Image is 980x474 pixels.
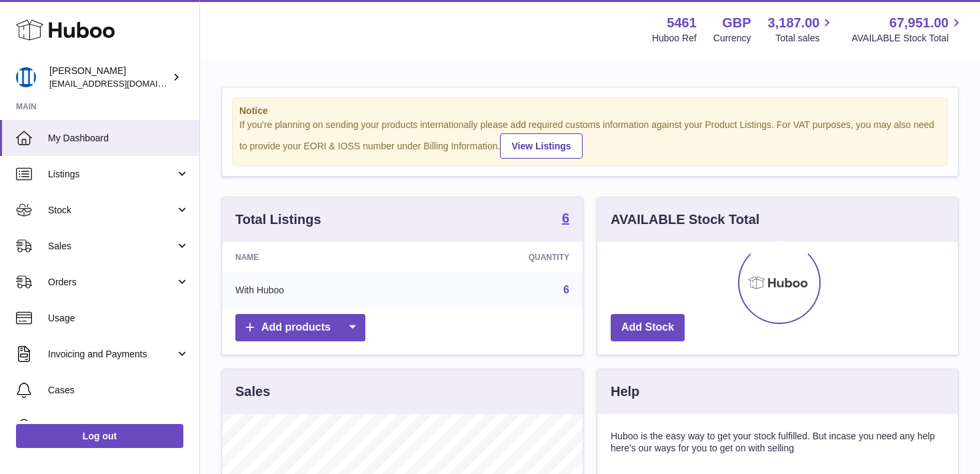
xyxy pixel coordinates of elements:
[611,430,945,455] p: Huboo is the easy way to get your stock fulfilled. But incase you need any help here's our ways f...
[239,119,941,159] div: If you're planning on sending your products internationally please add required customs informati...
[239,105,941,117] strong: Notice
[768,14,835,45] a: 3,187.00 Total sales
[713,32,751,45] div: Currency
[222,273,412,307] td: With Huboo
[48,312,189,325] span: Usage
[611,314,685,341] a: Add Stock
[48,348,175,361] span: Invoicing and Payments
[562,211,569,227] a: 6
[851,14,964,45] a: 67,951.00 AVAILABLE Stock Total
[889,14,949,32] span: 67,951.00
[611,211,759,229] h3: AVAILABLE Stock Total
[16,424,183,448] a: Log out
[235,314,365,341] a: Add products
[48,168,175,181] span: Listings
[851,32,964,45] span: AVAILABLE Stock Total
[49,78,196,89] span: [EMAIL_ADDRESS][DOMAIN_NAME]
[235,383,270,401] h3: Sales
[500,133,582,159] a: View Listings
[412,242,583,273] th: Quantity
[48,132,189,145] span: My Dashboard
[222,242,412,273] th: Name
[16,67,36,87] img: oksana@monimoto.com
[611,383,639,401] h3: Help
[562,211,569,225] strong: 6
[775,32,835,45] span: Total sales
[235,211,321,229] h3: Total Listings
[652,32,697,45] div: Huboo Ref
[667,14,697,32] strong: 5461
[48,240,175,253] span: Sales
[768,14,820,32] span: 3,187.00
[49,65,169,90] div: [PERSON_NAME]
[48,384,189,397] span: Cases
[48,420,189,433] span: Channels
[563,284,569,295] a: 6
[722,14,751,32] strong: GBP
[48,276,175,289] span: Orders
[48,204,175,217] span: Stock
